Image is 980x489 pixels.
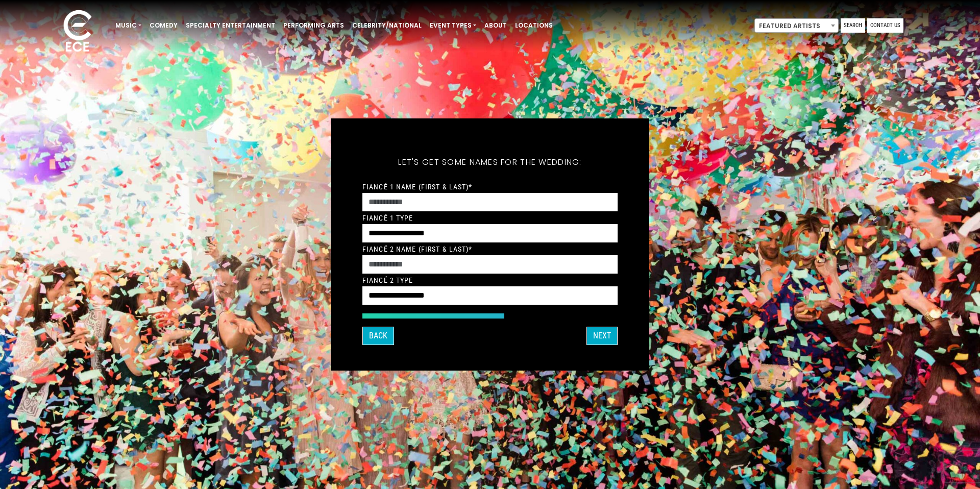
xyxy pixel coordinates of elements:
span: Featured Artists [754,18,839,33]
button: Next [586,327,618,345]
a: About [480,17,511,34]
a: Comedy [145,17,182,34]
h5: Let's get some names for the wedding: [362,144,618,181]
a: Performing Arts [279,17,348,34]
label: Fiancé 2 Type [362,276,413,285]
img: ece_new_logo_whitev2-1.png [52,7,103,57]
label: Fiancé 1 Type [362,213,413,223]
a: Event Types [426,17,480,34]
a: Specialty Entertainment [182,17,279,34]
a: Contact Us [867,18,903,33]
a: Music [111,17,145,34]
span: Featured Artists [755,19,838,33]
label: Fiancé 2 Name (First & Last)* [362,244,472,254]
a: Celebrity/National [348,17,426,34]
button: Back [362,327,394,345]
a: Search [841,18,865,33]
a: Locations [511,17,557,34]
label: Fiancé 1 Name (First & Last)* [362,182,472,191]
